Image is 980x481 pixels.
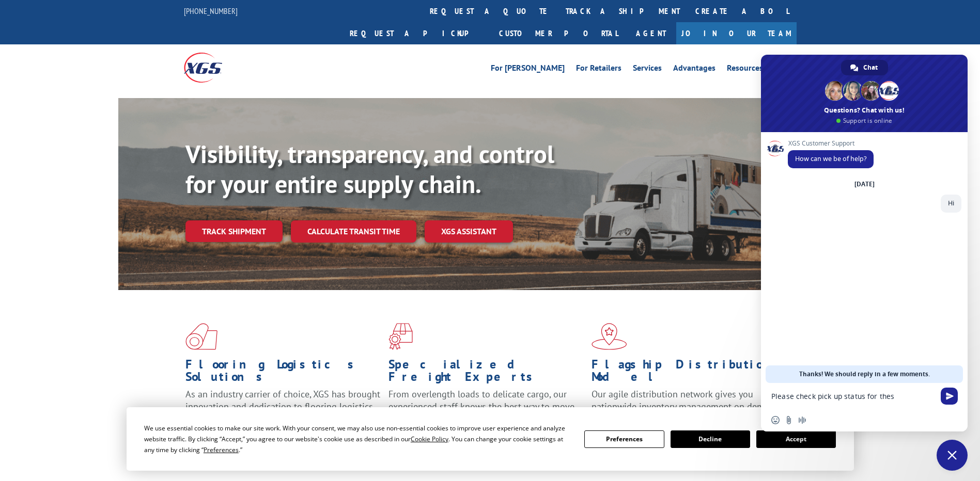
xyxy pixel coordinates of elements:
a: Advantages [673,64,715,75]
div: Cookie Consent Prompt [127,407,854,471]
a: Services [633,64,662,75]
button: Accept [756,430,836,448]
textarea: Compose your message... [771,392,935,401]
button: Decline [671,430,750,448]
span: Hi [948,199,954,207]
span: Preferences [204,445,239,454]
span: XGS Customer Support [788,140,874,147]
a: Customer Portal [491,22,626,44]
img: xgs-icon-focused-on-flooring-red [388,323,413,350]
div: Chat [841,60,888,75]
a: Request a pickup [342,22,491,44]
span: Cookie Policy [411,435,448,443]
h1: Specialized Freight Experts [388,358,584,388]
a: Calculate transit time [291,220,416,243]
a: Join Our Team [676,22,797,44]
a: XGS ASSISTANT [425,220,513,243]
div: [DATE] [854,181,875,187]
p: From overlength loads to delicate cargo, our experienced staff knows the best way to move your fr... [388,388,584,434]
img: xgs-icon-total-supply-chain-intelligence-red [185,323,217,350]
img: xgs-icon-flagship-distribution-model-red [592,323,627,350]
span: Insert an emoji [771,416,780,424]
span: Our agile distribution network gives you nationwide inventory management on demand. [592,388,782,412]
a: [PHONE_NUMBER] [184,6,238,16]
span: Send a file [785,416,793,424]
span: Chat [863,60,878,75]
a: For [PERSON_NAME] [491,64,565,75]
div: Close chat [937,440,968,471]
button: Preferences [584,430,664,448]
span: As an industry carrier of choice, XGS has brought innovation and dedication to flooring logistics... [185,388,380,425]
h1: Flagship Distribution Model [592,358,787,388]
span: How can we be of help? [795,154,866,163]
b: Visibility, transparency, and control for your entire supply chain. [185,138,554,200]
span: Thanks! We should reply in a few moments. [799,365,930,383]
span: Audio message [798,416,806,424]
a: Resources [727,64,763,75]
a: Agent [626,22,676,44]
span: Send [941,388,958,405]
div: We use essential cookies to make our site work. With your consent, we may also use non-essential ... [144,423,572,455]
h1: Flooring Logistics Solutions [185,358,381,388]
a: Track shipment [185,220,283,242]
a: For Retailers [576,64,621,75]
